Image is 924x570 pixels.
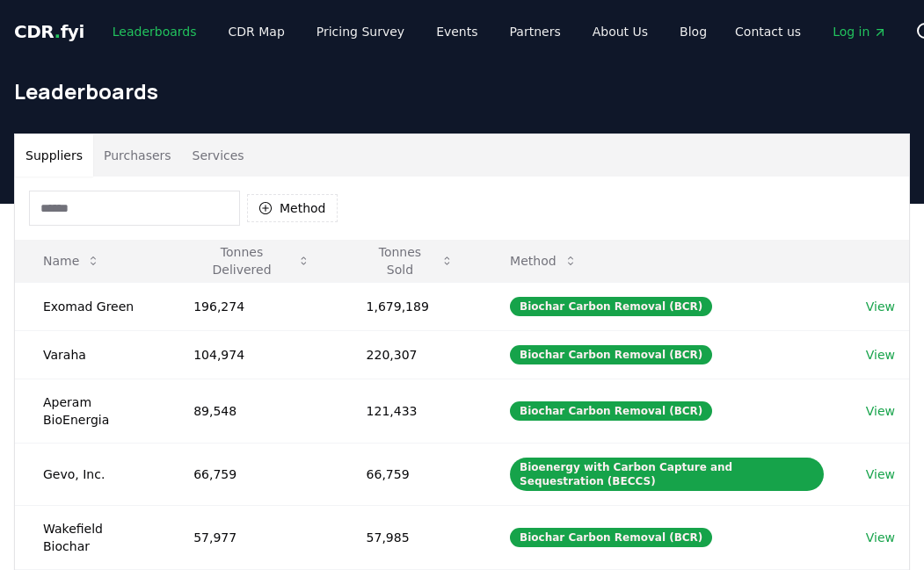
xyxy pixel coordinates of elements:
a: CDR.fyi [14,19,84,44]
button: Suppliers [15,134,93,177]
a: Contact us [721,16,815,47]
a: CDR Map [215,16,299,47]
div: Biochar Carbon Removal (BCR) [510,528,712,547]
a: About Us [578,16,662,47]
td: 121,433 [338,379,483,443]
td: 220,307 [338,330,483,379]
div: Biochar Carbon Removal (BCR) [510,297,712,316]
td: 57,977 [165,505,338,569]
td: Gevo, Inc. [15,443,165,505]
a: View [866,402,895,420]
td: 104,974 [165,330,338,379]
td: 1,679,189 [338,282,483,330]
nav: Main [98,16,721,47]
a: Partners [496,16,575,47]
span: Log in [833,23,887,40]
span: CDR fyi [14,21,84,42]
a: View [866,346,895,364]
td: 66,759 [338,443,483,505]
td: 66,759 [165,443,338,505]
td: 196,274 [165,282,338,330]
td: Varaha [15,330,165,379]
a: View [866,529,895,546]
a: View [866,298,895,315]
a: Blog [666,16,721,47]
a: Pricing Survey [302,16,418,47]
button: Method [247,194,338,222]
td: Wakefield Biochar [15,505,165,569]
button: Tonnes Sold [353,243,469,278]
div: Biochar Carbon Removal (BCR) [510,345,712,364]
h1: Leaderboards [14,77,910,105]
nav: Main [721,16,901,47]
a: Log in [819,16,901,47]
span: . [55,21,61,42]
button: Method [496,243,592,278]
a: View [866,465,895,483]
a: Events [422,16,491,47]
div: Biochar Carbon Removal (BCR) [510,401,712,421]
td: Aperam BioEnergia [15,379,165,443]
td: Exomad Green [15,282,165,330]
td: 57,985 [338,505,483,569]
button: Purchasers [93,134,182,177]
div: Bioenergy with Carbon Capture and Sequestration (BECCS) [510,458,824,491]
td: 89,548 [165,379,338,443]
button: Tonnes Delivered [179,243,324,278]
button: Services [182,134,255,177]
a: Leaderboards [98,16,211,47]
button: Name [29,243,114,278]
